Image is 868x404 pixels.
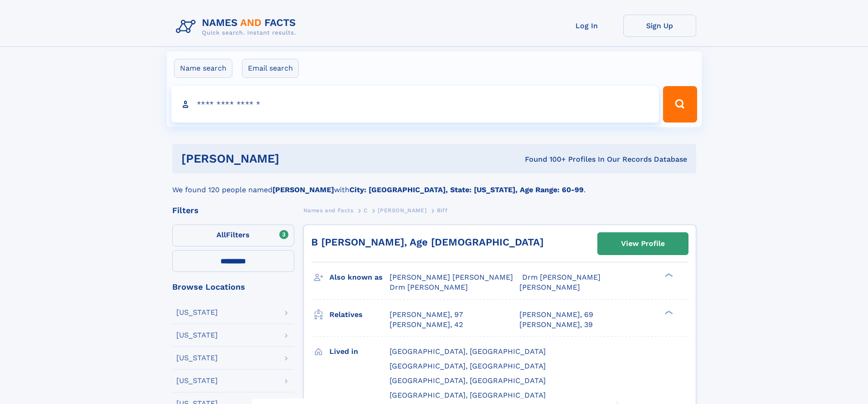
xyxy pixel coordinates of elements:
[522,273,601,281] span: Drm [PERSON_NAME]
[519,310,593,320] a: [PERSON_NAME], 69
[311,236,544,248] a: B [PERSON_NAME], Age [DEMOGRAPHIC_DATA]
[172,15,303,39] img: Logo Names and Facts
[621,233,665,254] div: View Profile
[172,206,294,215] div: Filters
[349,185,584,194] b: City: [GEOGRAPHIC_DATA], State: [US_STATE], Age Range: 60-99
[390,362,546,370] span: [GEOGRAPHIC_DATA], [GEOGRAPHIC_DATA]
[329,307,390,322] h3: Relatives
[663,272,673,278] div: ❯
[663,86,697,123] button: Search Button
[272,185,334,194] b: [PERSON_NAME]
[402,154,687,164] div: Found 100+ Profiles In Our Records Database
[329,344,390,359] h3: Lived in
[171,86,659,123] input: search input
[242,59,299,78] label: Email search
[519,283,580,291] span: [PERSON_NAME]
[174,59,232,78] label: Name search
[176,309,218,316] div: [US_STATE]
[437,207,447,214] span: Biff
[216,230,226,239] span: All
[176,354,218,362] div: [US_STATE]
[390,347,546,356] span: [GEOGRAPHIC_DATA], [GEOGRAPHIC_DATA]
[663,309,673,315] div: ❯
[172,225,294,246] label: Filters
[390,283,468,291] span: Drm [PERSON_NAME]
[598,233,688,255] a: View Profile
[181,153,402,164] h1: [PERSON_NAME]
[390,320,463,330] a: [PERSON_NAME], 42
[329,270,390,285] h3: Also known as
[390,310,463,320] a: [PERSON_NAME], 97
[550,15,623,37] a: Log In
[176,332,218,339] div: [US_STATE]
[390,391,546,399] span: [GEOGRAPHIC_DATA], [GEOGRAPHIC_DATA]
[378,205,426,216] a: [PERSON_NAME]
[519,320,593,330] a: [PERSON_NAME], 39
[303,205,354,216] a: Names and Facts
[623,15,696,37] a: Sign Up
[364,205,368,216] a: C
[172,283,294,291] div: Browse Locations
[172,174,696,195] div: We found 120 people named with .
[390,273,513,281] span: [PERSON_NAME] [PERSON_NAME]
[378,207,426,214] span: [PERSON_NAME]
[390,376,546,385] span: [GEOGRAPHIC_DATA], [GEOGRAPHIC_DATA]
[176,377,218,384] div: [US_STATE]
[364,207,368,214] span: C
